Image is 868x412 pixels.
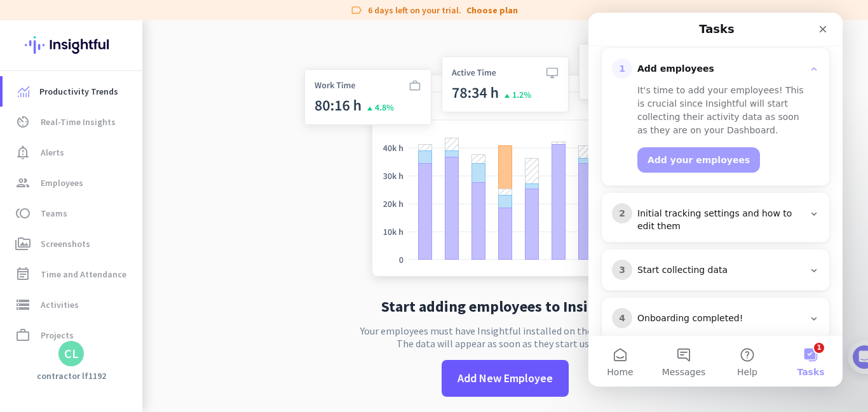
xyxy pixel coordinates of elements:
[39,84,118,99] span: Productivity Trends
[41,145,64,160] span: Alerts
[15,145,31,160] i: notification_important
[25,20,118,70] img: Insightful logo
[458,370,553,387] span: Add New Employee
[18,86,29,97] img: menu-item
[442,360,569,397] button: Add New Employee
[15,206,31,221] i: toll
[3,76,142,107] a: menu-itemProductivity Trends
[41,297,79,312] span: Activities
[41,206,67,221] span: Teams
[588,13,843,387] iframe: Intercom live chat
[3,137,142,168] a: notification_importantAlerts
[41,236,90,251] span: Screenshots
[295,36,715,289] img: no-search-results
[15,236,31,251] i: perm_media
[15,114,31,130] i: av_timer
[3,320,142,350] a: work_outlineProjects
[360,324,650,350] p: Your employees must have Insightful installed on their computers. The data will appear as soon as...
[3,259,142,289] a: event_noteTime and Attendance
[41,267,126,282] span: Time and Attendance
[466,4,518,17] a: Choose plan
[381,299,630,314] h2: Start adding employees to Insightful
[3,198,142,229] a: tollTeams
[41,114,116,130] span: Real-Time Insights
[15,297,31,312] i: storage
[3,107,142,137] a: av_timerReal-Time Insights
[15,175,31,190] i: group
[64,347,79,360] div: CL
[41,328,74,343] span: Projects
[15,328,31,343] i: work_outline
[41,175,83,190] span: Employees
[350,4,363,17] i: label
[3,289,142,320] a: storageActivities
[15,267,31,282] i: event_note
[3,229,142,259] a: perm_mediaScreenshots
[3,168,142,198] a: groupEmployees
